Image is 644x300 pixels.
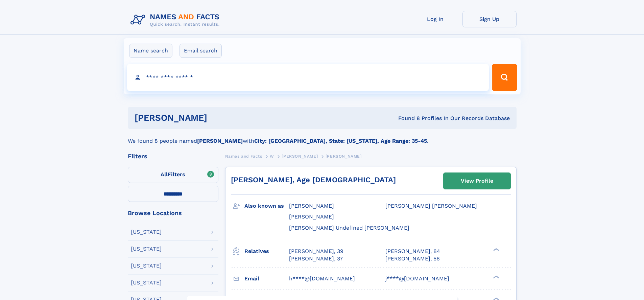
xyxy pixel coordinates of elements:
[444,173,510,189] a: View Profile
[131,263,162,269] div: [US_STATE]
[244,273,289,284] h3: Email
[244,246,289,257] h3: Relatives
[135,114,303,122] h1: [PERSON_NAME]
[161,171,168,178] span: All
[289,213,334,220] span: [PERSON_NAME]
[282,152,318,160] a: [PERSON_NAME]
[408,11,462,27] a: Log In
[289,225,409,231] span: [PERSON_NAME] Undefined [PERSON_NAME]
[385,203,477,209] span: [PERSON_NAME] [PERSON_NAME]
[289,203,334,209] span: [PERSON_NAME]
[225,152,262,160] a: Names and Facts
[385,248,440,255] a: [PERSON_NAME], 84
[270,154,274,159] span: W
[461,173,493,189] div: View Profile
[492,247,500,252] div: ❯
[128,210,218,216] div: Browse Locations
[131,280,162,285] div: [US_STATE]
[462,11,517,27] a: Sign Up
[282,154,318,159] span: [PERSON_NAME]
[289,248,343,255] a: [PERSON_NAME], 39
[131,229,162,235] div: [US_STATE]
[128,167,218,183] label: Filters
[231,176,396,184] a: [PERSON_NAME], Age [DEMOGRAPHIC_DATA]
[128,153,218,159] div: Filters
[303,115,510,122] div: Found 8 Profiles In Our Records Database
[197,138,243,144] b: [PERSON_NAME]
[270,152,274,160] a: W
[326,154,362,159] span: [PERSON_NAME]
[385,255,440,262] a: [PERSON_NAME], 56
[127,64,489,91] input: search input
[129,44,172,58] label: Name search
[492,64,517,91] button: Search Button
[254,138,427,144] b: City: [GEOGRAPHIC_DATA], State: [US_STATE], Age Range: 35-45
[492,275,500,279] div: ❯
[289,255,343,262] a: [PERSON_NAME], 37
[128,11,225,29] img: Logo Names and Facts
[244,200,289,212] h3: Also known as
[128,129,517,145] div: We found 8 people named with .
[131,246,162,252] div: [US_STATE]
[180,44,222,58] label: Email search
